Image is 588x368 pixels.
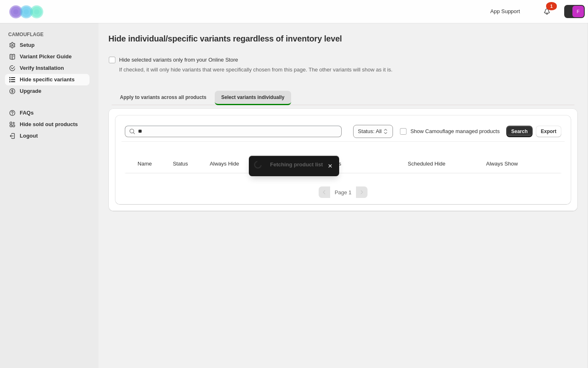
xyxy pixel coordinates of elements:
text: F [577,9,580,14]
a: Upgrade [5,85,90,97]
button: Search [506,126,533,137]
span: CAMOUFLAGE [8,31,93,38]
span: Page 1 [335,189,351,195]
span: Hide individual/specific variants regardless of inventory level [108,34,342,43]
a: Hide specific variants [5,74,90,85]
span: Avatar with initials F [572,6,584,17]
th: Status [170,155,207,173]
th: Always Hide [207,155,271,173]
span: FAQs [20,110,34,116]
a: 1 [543,7,551,16]
span: Verify Installation [20,65,64,71]
nav: Pagination [122,186,565,198]
span: Show Camouflage managed products [410,128,500,134]
span: Hide sold out products [20,121,78,127]
span: Setup [20,42,34,48]
span: Hide selected variants only from your Online Store [119,57,238,63]
span: Search [511,128,528,135]
button: Apply to variants across all products [113,91,213,104]
span: Fetching product list [270,161,323,168]
button: Select variants individually [215,91,291,105]
th: Always Show [484,155,551,173]
a: Logout [5,130,90,142]
span: Apply to variants across all products [120,94,207,101]
button: Export [536,126,561,137]
th: Selected/Excluded Countries [270,155,405,173]
button: Avatar with initials F [564,5,585,18]
span: Select variants individually [221,94,285,101]
th: Name [135,155,170,173]
a: Setup [5,39,90,51]
a: Hide sold out products [5,119,90,130]
span: Variant Picker Guide [20,53,71,60]
img: Camouflage [7,0,48,23]
div: 1 [546,2,557,10]
span: If checked, it will only hide variants that were specifically chosen from this page. The other va... [119,67,393,73]
span: Export [541,128,556,135]
th: Scheduled Hide [405,155,484,173]
a: FAQs [5,107,90,119]
a: Variant Picker Guide [5,51,90,62]
span: Upgrade [20,88,41,94]
span: Logout [20,133,38,139]
a: Verify Installation [5,62,90,74]
div: Select variants individually [108,108,578,211]
span: App Support [490,8,520,14]
span: Hide specific variants [20,76,75,83]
